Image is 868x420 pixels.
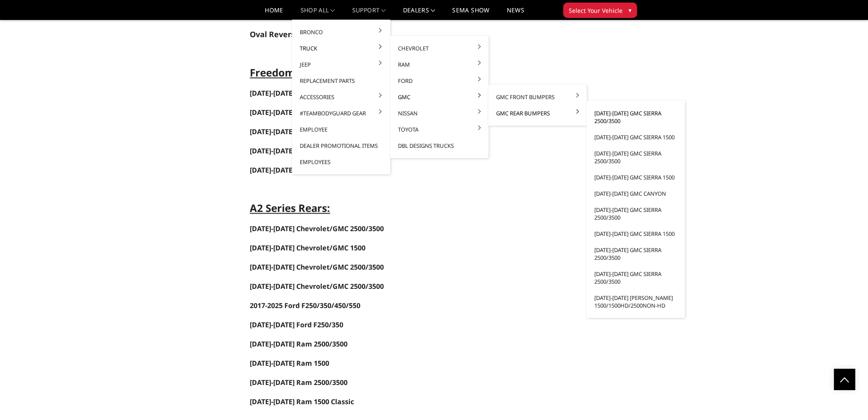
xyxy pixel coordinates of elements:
[250,301,360,310] a: 2017-2025 Ford F250/350/450/550
[834,369,855,390] a: Click to Top
[250,88,384,98] span: [DATE]-[DATE] Chevrolet/GMC 2500/3500
[452,7,489,20] a: SEMA Show
[295,121,387,138] a: Employee
[250,282,384,291] a: [DATE]-[DATE] Chevrolet/GMC 2500/3500
[250,262,384,272] a: [DATE]-[DATE] Chevrolet/GMC 2500/3500
[394,73,485,89] a: Ford
[250,358,329,368] a: [DATE]-[DATE] Ram 1500
[492,89,583,105] a: GMC Front Bumpers
[590,145,681,169] a: [DATE]-[DATE] GMC Sierra 2500/3500
[250,224,384,233] a: [DATE]-[DATE] Chevrolet/GMC 2500/3500
[569,6,623,15] span: Select Your Vehicle
[295,154,387,170] a: Employees
[590,226,681,242] a: [DATE]-[DATE] GMC Sierra 1500
[295,105,387,121] a: #TeamBodyguard Gear
[394,121,485,138] a: Toyota
[250,128,354,136] a: [DATE]-[DATE] Ford F150 Raptor
[295,40,387,56] a: Truck
[250,109,372,117] a: [DATE]-[DATE] Ford F250/350/450/550
[352,7,386,20] a: Support
[590,242,681,266] a: [DATE]-[DATE] GMC Sierra 2500/3500
[250,146,344,156] span: [DATE]-[DATE] Ram 1500 TRX
[394,40,485,56] a: Chevrolet
[506,7,524,20] a: News
[590,105,681,129] a: [DATE]-[DATE] GMC Sierra 2500/3500
[590,266,681,290] a: [DATE]-[DATE] GMC Sierra 2500/3500
[394,89,485,105] a: GMC
[590,185,681,202] a: [DATE]-[DATE] GMC Canyon
[265,7,283,20] a: Home
[394,138,485,154] a: DBL Designs Trucks
[265,301,360,310] span: -2025 Ford F250/350/450/550
[590,290,681,314] a: [DATE]-[DATE] [PERSON_NAME] 1500/1500HD/2500non-HD
[295,138,387,154] a: Dealer Promotional Items
[563,3,637,18] button: Select Your Vehicle
[590,169,681,185] a: [DATE]-[DATE] GMC Sierra 1500
[295,56,387,73] a: Jeep
[250,165,348,175] span: [DATE]-[DATE] Ram 2500/3500
[250,89,384,97] a: [DATE]-[DATE] Chevrolet/GMC 2500/3500
[250,65,362,79] strong: Freedom Series Rears:
[628,6,631,15] span: ▾
[250,29,383,39] span: Oval Reverse Light Wiring Diagram
[250,378,348,387] a: [DATE]-[DATE] Ram 2500/3500
[825,379,868,420] iframe: Chat Widget
[394,56,485,73] a: Ram
[250,127,354,136] span: [DATE]-[DATE] Ford F150 Raptor
[492,105,583,121] a: GMC Rear Bumpers
[295,89,387,105] a: Accessories
[250,320,343,329] a: [DATE]-[DATE] Ford F250/350
[301,7,335,20] a: shop all
[250,201,330,215] strong: A2 Series Rears:
[250,243,365,253] span: [DATE]-[DATE] Chevrolet/GMC 1500
[295,73,387,89] a: Replacement Parts
[250,301,265,310] span: 2017
[250,339,348,349] a: [DATE]-[DATE] Ram 2500/3500
[250,397,354,406] a: [DATE]-[DATE] Ram 1500 Classic
[250,166,348,174] a: [DATE]-[DATE] Ram 2500/3500
[250,147,344,155] a: [DATE]-[DATE] Ram 1500 TRX
[250,31,383,39] a: Oval Reverse Light Wiring Diagram
[394,105,485,121] a: Nissan
[250,108,372,117] span: [DATE]-[DATE] Ford F250/350/450/550
[590,129,681,145] a: [DATE]-[DATE] GMC Sierra 1500
[295,24,387,40] a: Bronco
[590,202,681,226] a: [DATE]-[DATE] GMC Sierra 2500/3500
[250,244,365,252] a: [DATE]-[DATE] Chevrolet/GMC 1500
[403,7,435,20] a: Dealers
